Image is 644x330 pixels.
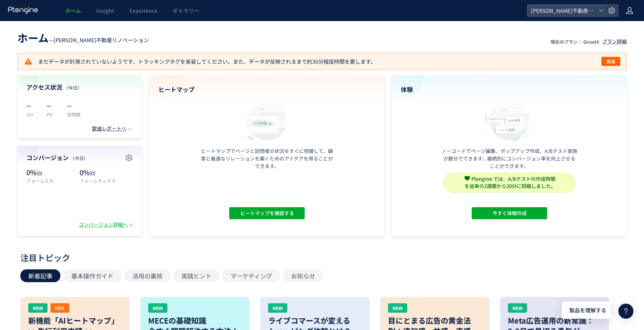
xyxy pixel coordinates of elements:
img: home_experience_onbo_jp-C5-EgdA0.svg [482,98,537,142]
span: Ptengine では、A/Bテストの作成時間 を従来の2週間から20分に短縮しました。 [465,175,556,189]
div: NEW [508,303,527,313]
span: （今日） [64,84,82,91]
h4: コンバージョン [26,153,133,162]
div: プラン詳細 [602,38,627,45]
p: ノーコードでページ編集、ポップアップ作成、A/Bテスト実施が数分でできます。継続的にコンバージョン率を向上させることができます。 [442,147,577,170]
span: 実装 [606,57,615,66]
p: PV [47,111,58,118]
span: [PERSON_NAME]不動産リノベーション [529,5,596,16]
div: NEW [268,303,287,313]
div: NEW [388,303,407,313]
h4: 体験 [401,85,618,94]
p: -- [47,99,58,111]
div: NEW [148,303,167,313]
span: Insight [96,7,114,14]
p: フォーム入力 [26,177,76,184]
span: （今日） [70,155,88,161]
button: ヒートマップを確認する [229,207,305,219]
p: 0% [26,168,76,177]
img: svg+xml,%3c [465,176,470,181]
span: [PERSON_NAME]不動産リノベーション [54,36,149,44]
h4: アクセス状況 [26,83,133,92]
div: — [17,30,149,45]
div: コンバージョン詳細へ [79,221,134,228]
div: HOT [51,303,69,313]
button: 今すぐ体験作成 [472,207,547,219]
h4: ヒートマップ [158,85,375,94]
p: 訪問数 [67,111,81,118]
button: お知らせ [283,269,323,282]
p: 0% [80,168,133,177]
p: フォームサンクス [80,177,133,184]
div: 数値レポートへ [92,125,133,132]
button: 活用の裏技 [124,269,170,282]
span: ヒートマップを確認する [240,207,294,219]
button: 新着記事 [20,269,60,282]
span: ギャラリー [173,7,199,14]
p: 現在のプラン： Growth [550,38,599,45]
p: -- [67,99,81,111]
span: 製品を理解する [569,306,606,314]
div: NEW [28,303,48,313]
div: 注目トピック [20,252,620,263]
button: 実装 [601,57,620,66]
span: ホーム [65,7,81,14]
p: UU [26,111,38,118]
p: ヒートマップでページと訪問者の状況をすぐに把握して、顧客と最適なリレーションを築くためのアイデアを得ることができます。 [199,147,335,170]
span: Experience [129,7,158,14]
button: マーケティング [222,269,280,282]
p: まだデータが計測されていないようです。トラッキングタグを実装してください。また、データが反映されるまで約30分程度時間を要します。 [24,57,376,66]
span: (0) [37,170,42,177]
button: 実践ヒント [173,269,219,282]
span: ホーム [17,30,49,45]
p: -- [26,99,38,111]
span: 今すぐ体験作成 [492,207,526,219]
button: 基本操作ガイド [63,269,121,282]
span: (0) [90,170,95,177]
